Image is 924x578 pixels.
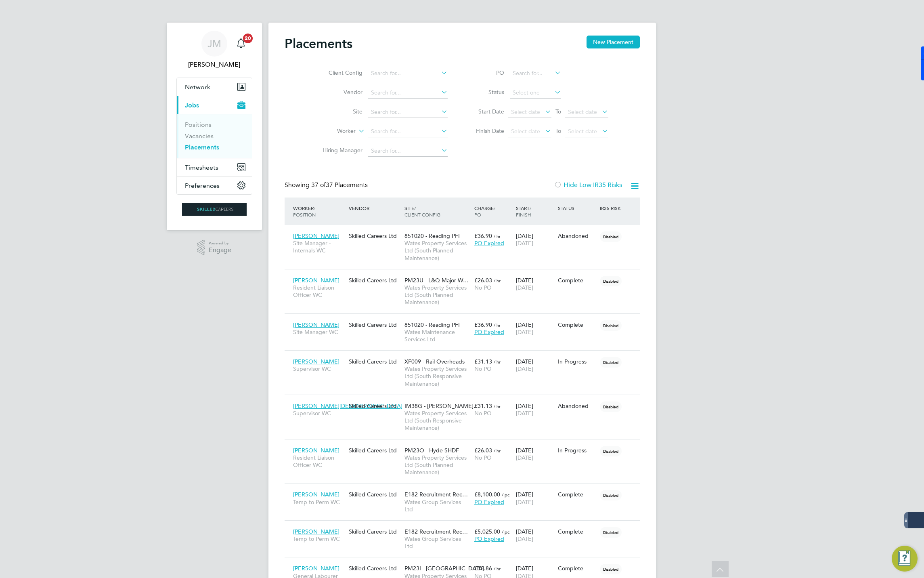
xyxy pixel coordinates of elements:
div: Status [556,201,598,215]
span: Jobs [185,101,199,109]
span: E182 Recruitment Rec… [404,491,468,498]
span: / Position [293,205,316,218]
span: Site Manager WC [293,328,345,336]
span: £26.03 [474,277,492,284]
span: / hr [494,448,501,454]
span: No PO [474,284,492,291]
span: Wates Property Services Ltd (South Responsive Maintenance) [404,410,470,432]
span: / hr [494,403,501,409]
span: / hr [494,233,501,239]
div: Complete [558,491,596,498]
div: Abandoned [558,402,596,410]
label: Status [468,88,504,96]
span: / PO [474,205,495,218]
button: Network [177,78,252,96]
span: [DATE] [516,410,533,417]
span: Temp to Perm WC [293,535,345,542]
span: / hr [494,322,501,328]
div: Site [402,201,472,222]
h2: Placements [285,36,352,52]
span: E182 Recruitment Rec… [404,528,468,535]
span: / Client Config [404,205,440,218]
span: PO Expired [474,535,504,542]
a: [PERSON_NAME]Resident Liaison Officer WCSkilled Careers LtdPM23O - Hyde SHDFWates Property Servic... [291,442,640,449]
label: Site [316,108,362,115]
span: PO Expired [474,498,504,506]
span: Wates Property Services Ltd (South Planned Maintenance) [404,240,470,262]
button: Timesheets [177,158,252,176]
span: Preferences [185,182,220,189]
a: JM[PERSON_NAME] [176,31,252,69]
input: Search for... [368,145,448,157]
span: Supervisor WC [293,410,345,417]
button: Jobs [177,96,252,114]
span: Jack McMurray [176,60,252,69]
span: Select date [511,128,540,135]
div: [DATE] [514,487,556,509]
span: JM [207,38,221,49]
label: Start Date [468,108,504,115]
div: Skilled Careers Ltd [347,398,402,414]
span: Wates Property Services Ltd (South Planned Maintenance) [404,284,470,306]
div: [DATE] [514,228,556,251]
a: 20 [233,31,249,57]
a: Placements [185,143,219,151]
div: Complete [558,277,596,284]
span: Disabled [600,490,622,500]
span: £26.03 [474,447,492,454]
span: No PO [474,365,492,372]
span: Disabled [600,357,622,368]
label: PO [468,69,504,76]
div: In Progress [558,447,596,454]
span: [PERSON_NAME] [293,447,339,454]
span: Site Manager - Internals WC [293,240,345,254]
a: [PERSON_NAME][DEMOGRAPHIC_DATA]Supervisor WCSkilled Careers LtdIM38G - [PERSON_NAME]…Wates Proper... [291,398,640,405]
span: Disabled [600,446,622,456]
span: Select date [511,108,540,116]
label: Worker [309,127,356,135]
span: £36.90 [474,232,492,240]
div: Complete [558,321,596,328]
span: [DATE] [516,240,533,247]
span: PO Expired [474,328,504,336]
span: Disabled [600,564,622,574]
nav: Main navigation [167,23,262,230]
div: Complete [558,565,596,572]
span: [DATE] [516,498,533,506]
a: [PERSON_NAME]Site Manager WCSkilled Careers Ltd851020 - Reading PFIWates Maintenance Services Ltd... [291,317,640,324]
div: IR35 Risk [598,201,626,215]
span: [DATE] [516,454,533,461]
a: [PERSON_NAME]General Labourer BCSkilled Careers LtdPM23I - [GEOGRAPHIC_DATA]Wates Property Servic... [291,560,640,567]
input: Select one [510,87,561,99]
span: To [553,106,564,117]
div: Vendor [347,201,402,215]
span: [PERSON_NAME] [293,232,339,240]
span: PO Expired [474,240,504,247]
a: Powered byEngage [197,240,231,255]
button: New Placement [587,36,640,48]
span: Wates Group Services Ltd [404,498,470,513]
div: Skilled Careers Ltd [347,561,402,576]
div: Complete [558,528,596,535]
span: PM23U - L&Q Major W… [404,277,469,284]
span: [PERSON_NAME] [293,277,339,284]
span: Network [185,83,210,91]
div: [DATE] [514,443,556,465]
span: Wates Property Services Ltd (South Planned Maintenance) [404,454,470,476]
span: Disabled [600,401,622,412]
span: Disabled [600,231,622,242]
div: Skilled Careers Ltd [347,317,402,332]
span: £5,025.00 [474,528,500,535]
input: Search for... [368,126,448,137]
span: 20 [243,34,253,43]
span: XF009 - Rail Overheads [404,358,465,365]
a: Go to home page [176,203,252,216]
span: Supervisor WC [293,365,345,372]
a: [PERSON_NAME]Supervisor WCSkilled Careers LtdXF009 - Rail OverheadsWates Property Services Ltd (S... [291,353,640,360]
div: [DATE] [514,398,556,421]
a: Positions [185,121,212,128]
label: Vendor [316,88,362,96]
span: Disabled [600,320,622,331]
span: £8,100.00 [474,491,500,498]
span: / pc [502,492,509,498]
